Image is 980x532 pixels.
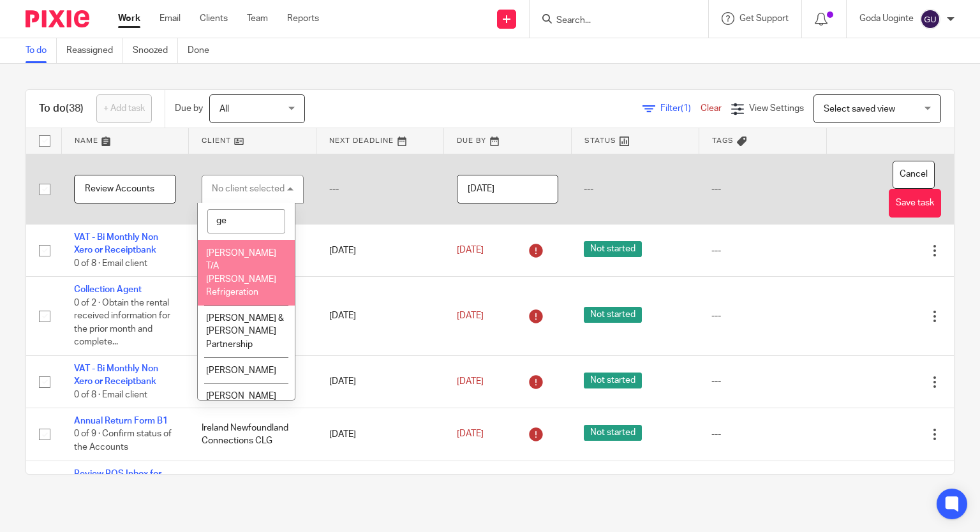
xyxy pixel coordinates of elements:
[200,12,228,25] a: Clients
[74,285,142,294] a: Collection Agent
[660,104,701,113] span: Filter
[26,38,57,63] a: To do
[74,233,158,255] a: VAT - Bi Monthly Non Xero or Receiptbank
[74,299,170,347] span: 0 of 2 · Obtain the rental received information for the prior month and complete...
[824,105,895,114] span: Select saved view
[287,12,319,25] a: Reports
[212,184,285,193] div: No client selected
[66,38,123,63] a: Reassigned
[206,314,284,349] span: [PERSON_NAME] & [PERSON_NAME] Partnership
[457,377,484,386] span: [DATE]
[133,38,178,63] a: Snoozed
[160,12,181,25] a: Email
[457,430,484,439] span: [DATE]
[74,175,176,203] input: Task name
[457,311,484,320] span: [DATE]
[457,175,559,203] input: Pick a date
[749,104,804,113] span: View Settings
[711,375,813,388] div: ---
[189,355,316,408] td: Zakka Limited
[920,9,940,29] img: svg%3E
[889,189,941,218] button: Save task
[571,154,699,225] td: ---
[74,259,147,268] span: 0 of 8 · Email client
[39,102,84,115] h1: To do
[711,428,813,441] div: ---
[66,103,84,114] span: (38)
[118,12,140,25] a: Work
[681,104,691,113] span: (1)
[584,373,642,388] span: Not started
[739,14,789,23] span: Get Support
[584,241,642,257] span: Not started
[207,209,285,233] input: Search options...
[206,366,276,375] span: [PERSON_NAME]
[457,246,484,255] span: [DATE]
[96,94,152,123] a: + Add task
[26,10,89,27] img: Pixie
[711,244,813,257] div: ---
[175,102,203,115] p: Due by
[74,390,147,399] span: 0 of 8 · Email client
[206,249,276,297] span: [PERSON_NAME] T/A [PERSON_NAME] Refrigeration
[584,425,642,441] span: Not started
[712,137,734,144] span: Tags
[189,408,316,461] td: Ireland Newfoundland Connections CLG
[316,408,444,461] td: [DATE]
[189,225,316,277] td: Zakka Limited
[206,392,276,401] span: [PERSON_NAME]
[893,161,935,189] button: Cancel
[74,469,174,505] a: Review ROS Inbox for [PERSON_NAME] & save down
[74,417,168,425] a: Annual Return Form B1
[699,154,826,225] td: ---
[584,307,642,323] span: Not started
[247,12,268,25] a: Team
[219,105,229,114] span: All
[74,430,172,452] span: 0 of 9 · Confirm status of the Accounts
[316,154,444,225] td: ---
[189,277,316,356] td: [PERSON_NAME]
[316,225,444,277] td: [DATE]
[701,104,722,113] a: Clear
[316,461,444,513] td: [DATE]
[711,309,813,322] div: ---
[316,277,444,356] td: [DATE]
[74,364,158,386] a: VAT - Bi Monthly Non Xero or Receiptbank
[859,12,914,25] p: Goda Uoginte
[188,38,219,63] a: Done
[316,355,444,408] td: [DATE]
[555,15,670,27] input: Search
